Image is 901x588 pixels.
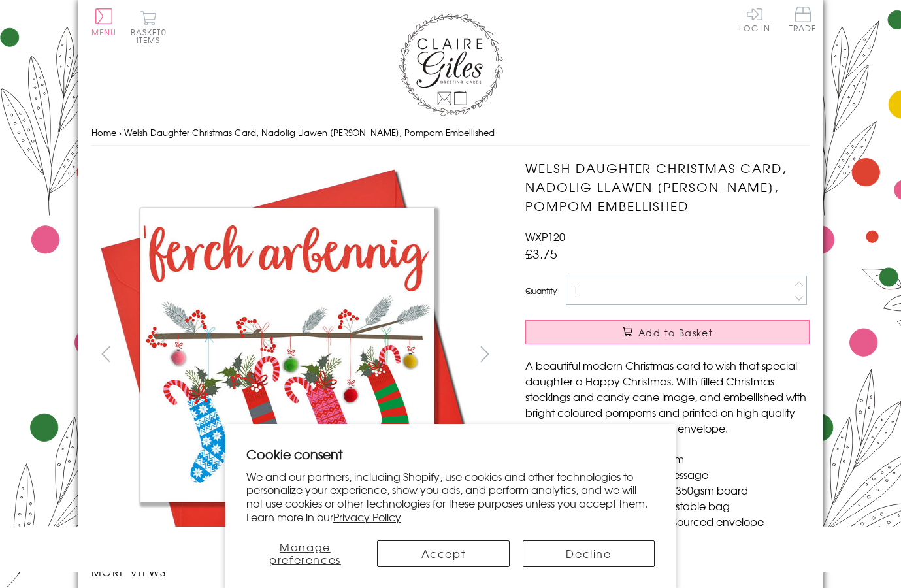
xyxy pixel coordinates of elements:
[789,7,817,35] a: Trade
[91,26,117,38] span: Menu
[269,539,341,567] span: Manage preferences
[91,339,121,368] button: prev
[739,7,770,32] a: Log In
[333,509,401,525] a: Privacy Policy
[399,13,503,116] img: Claire Giles Greetings Cards
[525,159,810,215] h1: Welsh Daughter Christmas Card, Nadolig Llawen [PERSON_NAME], Pompom Embellished
[91,126,116,139] a: Home
[377,540,510,567] button: Accept
[525,229,565,244] span: WXP120
[470,339,499,368] button: next
[91,159,483,551] img: Welsh Daughter Christmas Card, Nadolig Llawen Ferch, Pompom Embellished
[638,326,713,339] span: Add to Basket
[525,244,557,263] span: £3.75
[525,285,557,297] label: Quantity
[91,8,117,36] button: Menu
[246,445,655,463] h2: Cookie consent
[124,126,495,139] span: Welsh Daughter Christmas Card, Nadolig Llawen [PERSON_NAME], Pompom Embellished
[131,10,167,44] button: Basket0 items
[525,320,810,344] button: Add to Basket
[499,159,891,472] img: Welsh Daughter Christmas Card, Nadolig Llawen Ferch, Pompom Embellished
[137,26,167,46] span: 0 items
[119,126,122,139] span: ›
[246,540,365,567] button: Manage preferences
[525,357,810,436] p: A beautiful modern Christmas card to wish that special daughter a Happy Christmas. With filled Ch...
[246,470,655,524] p: We and our partners, including Shopify, use cookies and other technologies to personalize your ex...
[523,540,655,567] button: Decline
[789,7,817,32] span: Trade
[91,120,810,146] nav: breadcrumbs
